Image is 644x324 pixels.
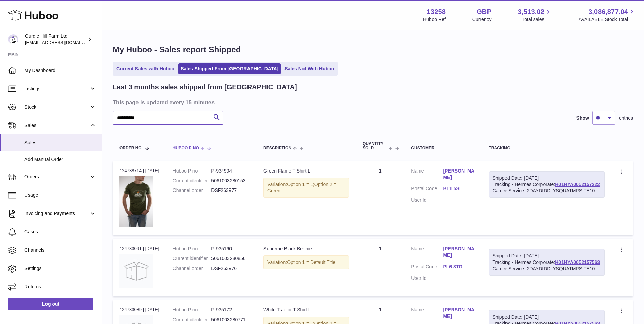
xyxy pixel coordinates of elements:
dd: 5061003280153 [211,178,250,184]
dt: Name [411,307,443,321]
span: 3,513.02 [518,7,545,16]
span: Stock [24,104,89,110]
dt: Channel order [173,187,211,194]
div: Currency [472,16,492,23]
a: BL1 5SL [443,185,475,192]
span: Order No [119,146,142,150]
a: Current Sales with Huboo [114,63,177,74]
span: Add Manual Order [24,156,96,163]
div: 124738714 | [DATE] [119,168,159,174]
span: Description [263,146,291,150]
dt: Huboo P no [173,168,211,174]
span: [EMAIL_ADDRESS][DOMAIN_NAME] [25,40,100,45]
span: Invoicing and Payments [24,210,89,217]
a: [PERSON_NAME] [443,168,475,181]
dt: User Id [411,275,443,282]
div: 124733089 | [DATE] [119,307,159,313]
a: H01HYA0052157222 [555,182,600,187]
td: 1 [356,239,404,296]
div: Shipped Date: [DATE] [493,253,601,259]
dt: Postal Code [411,264,443,272]
div: White Tractor T Shirt L [263,307,349,313]
span: Usage [24,192,96,198]
div: Shipped Date: [DATE] [493,175,601,181]
dt: Postal Code [411,185,443,194]
a: H01HYA0052157563 [555,259,600,265]
dd: P-935172 [211,307,250,313]
strong: GBP [477,7,491,16]
div: Tracking [489,146,605,150]
h2: Last 3 months sales shipped from [GEOGRAPHIC_DATA] [113,83,297,92]
span: Quantity Sold [363,142,387,150]
span: Option 1 = Default Title; [287,259,337,265]
span: 3,086,877.04 [588,7,628,16]
span: Sales [24,122,89,129]
h3: This page is updated every 15 minutes [113,98,631,106]
span: Sales [24,140,96,146]
dd: DSF263977 [211,187,250,194]
a: Sales Not With Huboo [282,63,336,74]
div: Tracking - Hermes Corporate: [489,171,605,198]
div: 124733091 | [DATE] [119,246,159,252]
span: My Dashboard [24,67,96,74]
dt: Channel order [173,265,211,272]
div: Carrier Service: 2DAYDIDDLYSQUATMPSITE10 [493,266,601,272]
dd: 5061003280856 [211,255,250,262]
a: Log out [8,298,93,310]
dt: Current identifier [173,178,211,184]
div: Curdle Hill Farm Ltd [25,33,86,46]
span: Orders [24,174,89,180]
dd: P-934904 [211,168,250,174]
label: Show [576,115,589,121]
span: Total sales [522,16,552,23]
a: 3,513.02 Total sales [518,7,552,23]
dt: User Id [411,197,443,203]
div: Variation: [263,178,349,198]
span: Huboo P no [173,146,199,150]
div: Shipped Date: [DATE] [493,314,601,320]
a: [PERSON_NAME] [443,307,475,320]
span: Settings [24,265,96,272]
div: Supreme Black Beanie [263,246,349,252]
dd: DSF263976 [211,265,250,272]
div: Variation: [263,255,349,269]
img: internalAdmin-13258@internal.huboo.com [8,34,18,44]
dt: Current identifier [173,317,211,323]
span: Returns [24,284,96,290]
dt: Name [411,246,443,260]
span: AVAILABLE Stock Total [578,16,636,23]
a: 3,086,877.04 AVAILABLE Stock Total [578,7,636,23]
img: no-photo.jpg [119,254,153,288]
a: PL6 8TG [443,264,475,270]
h1: My Huboo - Sales report Shipped [113,44,633,55]
a: Sales Shipped From [GEOGRAPHIC_DATA] [178,63,281,74]
span: Option 1 = L; [287,182,314,187]
dt: Huboo P no [173,307,211,313]
div: Customer [411,146,475,150]
span: entries [619,115,633,121]
dt: Name [411,168,443,182]
dd: 5061003280771 [211,317,250,323]
dt: Current identifier [173,255,211,262]
span: Cases [24,229,96,235]
div: Tracking - Hermes Corporate: [489,249,605,276]
div: Green Flame T Shirt L [263,168,349,174]
span: Channels [24,247,96,253]
div: Carrier Service: 2DAYDIDDLYSQUATMPSITE10 [493,187,601,194]
td: 1 [356,161,404,236]
img: EOB_7575EOB.jpg [119,176,153,227]
a: [PERSON_NAME] [443,246,475,258]
dt: Huboo P no [173,246,211,252]
dd: P-935160 [211,246,250,252]
span: Listings [24,86,89,92]
div: Huboo Ref [423,16,446,23]
strong: 13258 [427,7,446,16]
